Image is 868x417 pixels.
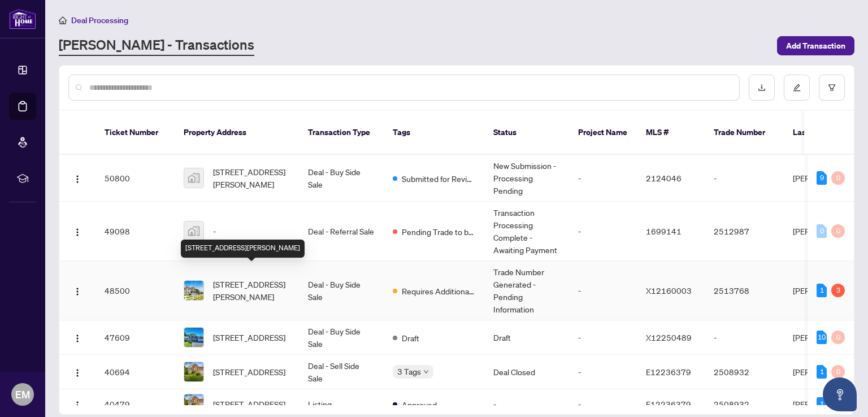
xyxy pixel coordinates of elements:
[831,331,845,344] div: 0
[569,202,637,261] td: -
[213,278,290,303] span: [STREET_ADDRESS][PERSON_NAME]
[299,202,384,261] td: Deal - Referral Sale
[213,366,285,378] span: [STREET_ADDRESS]
[828,84,836,92] span: filter
[705,261,784,320] td: 2513768
[569,320,637,355] td: -
[569,355,637,389] td: -
[646,173,682,183] span: 2124046
[817,397,827,411] div: 1
[73,401,82,410] img: Logo
[646,332,692,342] span: X12250489
[819,75,845,101] button: filter
[73,368,82,377] img: Logo
[71,15,128,25] span: Deal Processing
[402,332,419,344] span: Draft
[299,320,384,355] td: Deal - Buy Side Sale
[175,111,299,155] th: Property Address
[96,320,175,355] td: 47609
[181,240,305,258] div: [STREET_ADDRESS][PERSON_NAME]
[213,331,285,344] span: [STREET_ADDRESS]
[637,111,705,155] th: MLS #
[484,320,569,355] td: Draft
[184,168,203,188] img: thumbnail-img
[68,363,86,381] button: Logo
[705,202,784,261] td: 2512987
[817,331,827,344] div: 10
[569,155,637,202] td: -
[96,111,175,155] th: Ticket Number
[705,320,784,355] td: -
[68,395,86,413] button: Logo
[96,355,175,389] td: 40694
[831,284,845,297] div: 3
[73,287,82,296] img: Logo
[817,224,827,238] div: 0
[831,365,845,379] div: 0
[213,398,285,410] span: [STREET_ADDRESS]
[184,362,203,381] img: thumbnail-img
[68,222,86,240] button: Logo
[184,281,203,300] img: thumbnail-img
[646,367,691,377] span: E12236379
[484,111,569,155] th: Status
[705,155,784,202] td: -
[402,225,475,238] span: Pending Trade to be sent
[384,111,484,155] th: Tags
[646,285,692,296] span: X12160003
[299,155,384,202] td: Deal - Buy Side Sale
[831,224,845,238] div: 0
[299,355,384,389] td: Deal - Sell Side Sale
[184,394,203,414] img: thumbnail-img
[402,285,475,297] span: Requires Additional Docs
[68,169,86,187] button: Logo
[817,171,827,185] div: 9
[817,284,827,297] div: 1
[817,365,827,379] div: 1
[777,36,854,55] button: Add Transaction
[749,75,775,101] button: download
[705,355,784,389] td: 2508932
[9,8,36,29] img: logo
[402,172,475,185] span: Submitted for Review
[784,75,810,101] button: edit
[705,111,784,155] th: Trade Number
[68,328,86,346] button: Logo
[397,365,421,378] span: 3 Tags
[299,261,384,320] td: Deal - Buy Side Sale
[793,84,801,92] span: edit
[59,36,254,56] a: [PERSON_NAME] - Transactions
[823,377,857,411] button: Open asap
[59,16,67,24] span: home
[299,111,384,155] th: Transaction Type
[646,226,682,236] span: 1699141
[73,175,82,184] img: Logo
[184,221,203,241] img: thumbnail-img
[423,369,429,375] span: down
[96,155,175,202] td: 50800
[831,171,845,185] div: 0
[569,261,637,320] td: -
[786,37,845,55] span: Add Transaction
[213,166,290,190] span: [STREET_ADDRESS][PERSON_NAME]
[646,399,691,409] span: E12236379
[15,386,30,402] span: EM
[96,261,175,320] td: 48500
[569,111,637,155] th: Project Name
[73,334,82,343] img: Logo
[484,155,569,202] td: New Submission - Processing Pending
[484,261,569,320] td: Trade Number Generated - Pending Information
[484,202,569,261] td: Transaction Processing Complete - Awaiting Payment
[402,398,437,411] span: Approved
[73,228,82,237] img: Logo
[213,225,216,237] span: -
[184,328,203,347] img: thumbnail-img
[96,202,175,261] td: 49098
[68,281,86,299] button: Logo
[758,84,766,92] span: download
[484,355,569,389] td: Deal Closed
